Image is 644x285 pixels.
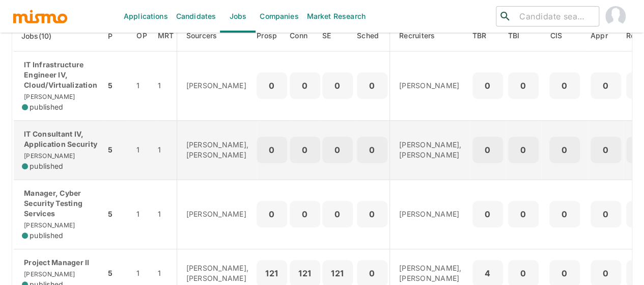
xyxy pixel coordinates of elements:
p: 0 [553,79,576,93]
span: published [30,230,63,241]
img: logo [12,9,68,24]
p: [PERSON_NAME], [PERSON_NAME] [399,140,462,160]
p: 0 [477,207,499,221]
p: 0 [595,266,617,280]
td: 5 [105,120,128,179]
p: 0 [261,207,283,221]
input: Candidate search [515,9,595,23]
p: [PERSON_NAME], [PERSON_NAME] [186,263,249,283]
p: [PERSON_NAME] [399,209,462,219]
p: 0 [595,207,617,221]
span: published [30,161,63,171]
td: 1 [155,51,177,121]
p: 0 [553,266,576,280]
p: 0 [326,207,349,221]
p: 0 [595,143,617,157]
p: 0 [294,79,316,93]
p: 0 [512,79,535,93]
th: Sent Emails [320,20,355,51]
p: 0 [553,143,576,157]
p: 0 [261,79,283,93]
p: Project Manager II [22,257,97,268]
p: 0 [477,79,499,93]
td: 5 [105,179,128,249]
p: IT Consultant IV, Application Security [22,129,97,149]
span: published [30,102,63,112]
p: [PERSON_NAME] [186,81,249,91]
p: 0 [326,143,349,157]
th: Sched [355,20,390,51]
p: IT Infrastructure Engineer IV, Cloud/Virtualization [22,60,97,90]
p: 0 [361,207,383,221]
th: Open Positions [128,20,155,51]
td: 5 [105,51,128,121]
p: 0 [512,143,535,157]
p: 0 [512,266,535,280]
th: To Be Interviewed [506,20,541,51]
th: Recruiters [390,20,470,51]
span: [PERSON_NAME] [22,221,75,229]
p: 121 [294,266,316,280]
img: Maia Reyes [605,6,626,27]
p: 0 [512,207,535,221]
th: Sourcers [177,20,257,51]
span: Jobs(10) [21,30,65,42]
td: 1 [128,120,155,179]
p: 0 [294,143,316,157]
td: 1 [128,179,155,249]
th: Prospects [257,20,290,51]
span: [PERSON_NAME] [22,270,75,278]
th: To Be Reviewed [470,20,506,51]
td: 1 [155,120,177,179]
p: 0 [326,79,349,93]
td: 1 [155,179,177,249]
p: 0 [477,143,499,157]
span: [PERSON_NAME] [22,93,75,100]
p: [PERSON_NAME] [186,209,249,219]
p: 0 [361,143,383,157]
p: 0 [361,79,383,93]
th: Connections [290,20,320,51]
th: Client Interview Scheduled [541,20,588,51]
p: 121 [261,266,283,280]
p: [PERSON_NAME] [399,81,462,91]
p: 0 [595,79,617,93]
p: Manager, Cyber Security Testing Services [22,188,97,219]
p: 0 [261,143,283,157]
th: Priority [105,20,128,51]
p: 0 [294,207,316,221]
th: Approved [588,20,624,51]
p: 0 [361,266,383,280]
span: [PERSON_NAME] [22,152,75,160]
p: 0 [553,207,576,221]
td: 1 [128,51,155,121]
p: [PERSON_NAME], [PERSON_NAME] [399,263,462,283]
th: Market Research Total [155,20,177,51]
p: [PERSON_NAME], [PERSON_NAME] [186,140,249,160]
span: P [108,30,126,42]
p: 4 [477,266,499,280]
p: 121 [326,266,349,280]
